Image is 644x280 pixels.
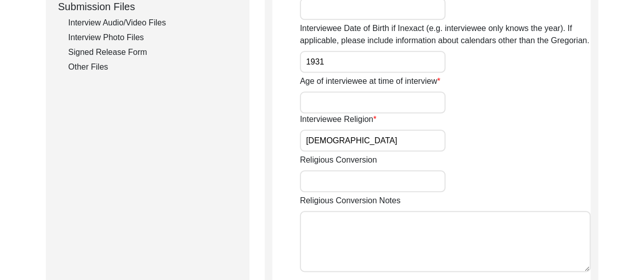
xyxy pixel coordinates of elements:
label: Age of interviewee at time of interview [300,75,440,87]
label: Interviewee Date of Birth if Inexact (e.g. interviewee only knows the year). If applicable, pleas... [300,22,591,47]
label: Religious Conversion [300,154,377,166]
div: Other Files [68,61,237,73]
div: Signed Release Form [68,46,237,58]
label: Religious Conversion Notes [300,195,400,207]
label: Interviewee Religion [300,113,376,126]
div: Interview Photo Files [68,32,237,44]
div: Interview Audio/Video Files [68,17,237,29]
